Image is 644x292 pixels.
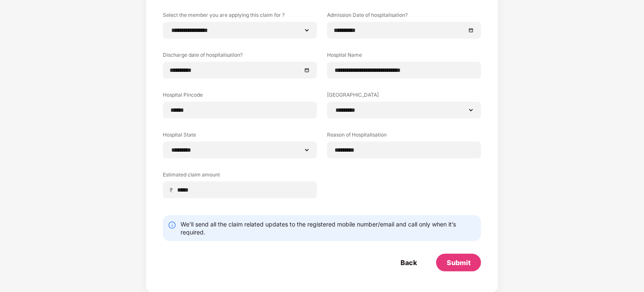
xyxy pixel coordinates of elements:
[401,258,417,267] div: Back
[163,11,317,22] label: Select the member you are applying this claim for ?
[163,171,317,182] label: Estimated claim amount
[327,131,481,142] label: Reason of Hospitalisation
[327,11,481,22] label: Admission Date of hospitalisation?
[163,51,317,62] label: Discharge date of hospitalisation?
[327,91,481,102] label: [GEOGRAPHIC_DATA]
[163,131,317,142] label: Hospital State
[181,220,476,236] div: We’ll send all the claim related updates to the registered mobile number/email and call only when...
[170,186,176,194] span: ₹
[163,91,317,102] label: Hospital Pincode
[168,221,176,229] img: svg+xml;base64,PHN2ZyBpZD0iSW5mby0yMHgyMCIgeG1sbnM9Imh0dHA6Ly93d3cudzMub3JnLzIwMDAvc3ZnIiB3aWR0aD...
[447,258,471,267] div: Submit
[327,51,481,62] label: Hospital Name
